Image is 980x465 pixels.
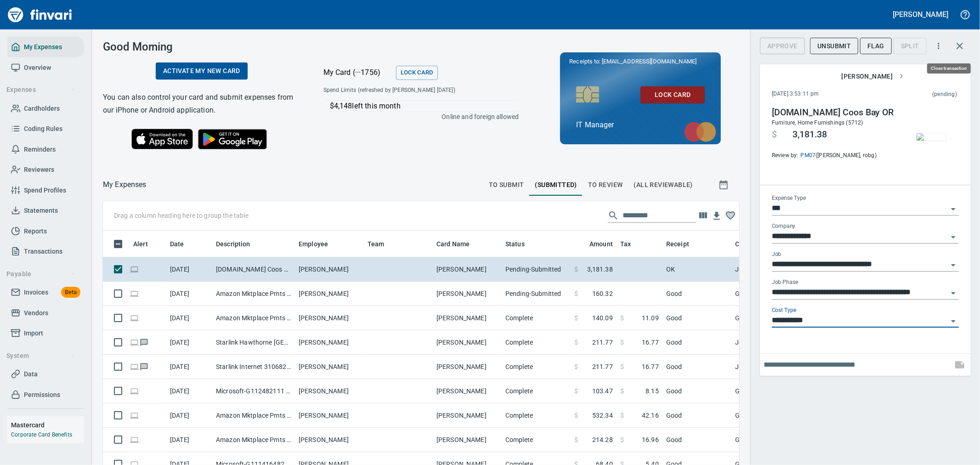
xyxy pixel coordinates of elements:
nav: breadcrumb [103,179,147,190]
a: Overview [7,57,84,78]
td: Complete [502,355,571,379]
span: $ [574,289,578,298]
span: Amount [578,238,613,250]
td: Job (1) / 252507.: Highway 99 BRT - Corridor and [GEOGRAPHIC_DATA] / 1003. .: General Requirement... [731,330,961,355]
span: $ [620,435,624,444]
a: Statements [7,200,84,221]
td: Good [663,403,731,428]
span: AI confidence: 100.0% [620,338,659,347]
td: [DATE] [166,403,212,428]
span: 16.77 [642,362,659,371]
div: Transaction still pending, cannot approve yet. It usually takes 2-3 days for a merchant to settle... [760,41,805,49]
span: Spend Limits (refreshed by [PERSON_NAME] [DATE]) [323,86,486,95]
button: Lock Card [396,66,438,80]
td: [DATE] [166,282,212,306]
span: Description [216,238,250,250]
span: Tax [620,238,643,250]
span: Online transaction [130,290,139,296]
a: Coding Rules [7,119,84,139]
h3: Good Morning [103,40,300,53]
a: PM07 [799,152,816,159]
button: Choose columns to display [696,209,710,222]
span: Has messages [139,339,149,345]
img: Download on the App Store [131,129,193,149]
span: 11.09 [642,313,659,323]
span: $ [574,338,578,347]
span: 16.96 [642,435,659,444]
a: My Expenses [7,37,84,57]
td: [PERSON_NAME] [433,403,502,428]
span: Coding [735,238,768,250]
span: 8.15 [646,386,659,396]
span: Has messages [139,363,149,369]
button: Open [947,287,960,300]
td: Amazon Mktplace Pmts [DOMAIN_NAME][URL] WA [212,282,295,306]
span: AI confidence: 100.0% [620,386,659,396]
a: Activate my new card [156,62,248,79]
span: (All Reviewable) [634,179,693,191]
span: Status [505,238,525,250]
span: Online transaction [130,315,139,321]
td: Pending-Submitted [502,257,571,282]
span: Permissions [24,389,60,401]
td: GL (1) / 8281.81.10: IT Software/Licensing/Support [731,379,961,403]
a: InvoicesBeta [7,282,84,303]
span: Vendors [24,307,48,319]
button: More [929,36,949,56]
td: Good [663,379,731,403]
span: Beta [61,287,80,298]
img: Get it on Google Play [193,124,272,154]
td: Microsoft-G112482111 Redmond WA [212,379,295,403]
span: Online transaction [130,388,139,394]
p: Online and foreign allowed [316,112,519,121]
span: Coding Rules [24,123,62,135]
span: 16.77 [642,338,659,347]
span: Coding [735,238,756,250]
p: My Expenses [103,179,147,190]
span: 214.28 [592,435,613,444]
td: Good [663,306,731,330]
td: GL (1) / 8101.81.10: IT Hardware [731,403,961,428]
span: Online transaction [130,363,139,369]
span: Reports [24,226,47,237]
a: Reports [7,221,84,242]
td: [PERSON_NAME] [433,257,502,282]
a: Reviewers [7,159,84,180]
span: Flag [867,40,884,52]
td: [PERSON_NAME] [433,282,502,306]
span: Employee [299,238,340,250]
a: Transactions [7,241,84,262]
span: $ [574,362,578,371]
td: Pending-Submitted [502,282,571,306]
button: Lock Card [640,86,705,103]
td: Starlink Hawthorne [GEOGRAPHIC_DATA] [212,330,295,355]
span: $ [574,411,578,420]
button: Flag [860,38,892,55]
td: Good [663,355,731,379]
img: mastercard.svg [680,117,721,147]
span: $ [620,386,624,396]
span: Online transaction [130,266,139,272]
label: Job [772,252,782,257]
a: Permissions [7,385,84,405]
img: receipts%2Ftapani%2F2025-09-12%2FwRyD7Dpi8Aanou5rLXT8HKXjbai2__BSqA0UoANzsyMQv2sNgO.jpg [917,133,946,141]
span: Receipt [666,238,689,250]
button: Open [947,259,960,272]
span: 103.47 [592,386,613,396]
span: Tax [620,238,631,250]
td: [PERSON_NAME] [295,306,364,330]
button: Show transactions within a particular date range [710,174,739,196]
a: Import [7,323,84,344]
button: Open [947,203,960,215]
h4: [DOMAIN_NAME] Coos Bay OR [772,107,896,118]
span: Reminders [24,144,56,155]
td: Amazon Mktplace Pmts [DOMAIN_NAME][URL] WA [212,403,295,428]
span: Spend Profiles [24,185,66,196]
button: System [3,347,79,364]
p: My Card (···1756) [323,67,392,78]
td: Complete [502,403,571,428]
span: $ [620,362,624,371]
td: Job (1) / 253502.: [PERSON_NAME][GEOGRAPHIC_DATA] / 14. . 09: Plastic Nailer Boards in Play Turf ... [731,257,961,282]
td: [DATE] [166,330,212,355]
td: [PERSON_NAME] [433,330,502,355]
